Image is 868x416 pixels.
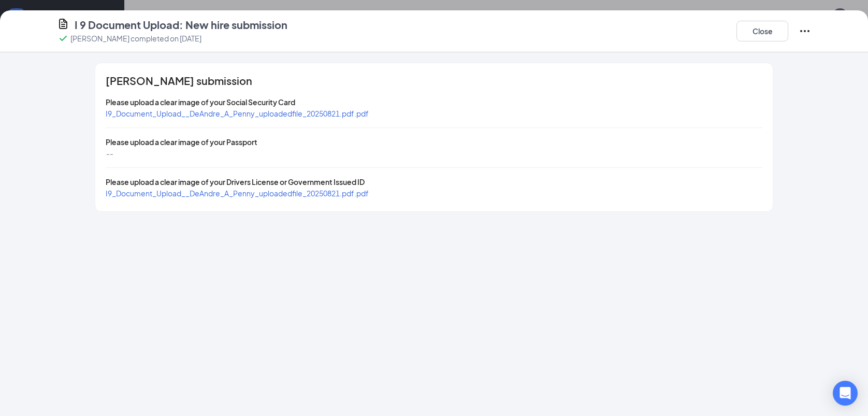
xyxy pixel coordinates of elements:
span: Please upload a clear image of your Social Security Card [106,97,295,107]
button: Close [736,21,788,41]
svg: Ellipses [799,25,811,37]
span: [PERSON_NAME] submission [106,76,252,86]
div: Open Intercom Messenger [833,381,858,406]
a: I9_Document_Upload__DeAndre_A_Penny_uploadedfile_20250821.pdf.pdf [106,189,369,198]
svg: Checkmark [57,32,69,45]
p: [PERSON_NAME] completed on [DATE] [70,33,201,44]
span: -- [106,149,113,158]
a: I9_Document_Upload__DeAndre_A_Penny_uploadedfile_20250821.pdf.pdf [106,109,369,118]
span: Please upload a clear image of your Passport [106,137,257,147]
span: Please upload a clear image of your Drivers License or Government Issued ID [106,177,365,187]
h4: I 9 Document Upload: New hire submission [75,18,287,32]
svg: CustomFormIcon [57,18,69,30]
